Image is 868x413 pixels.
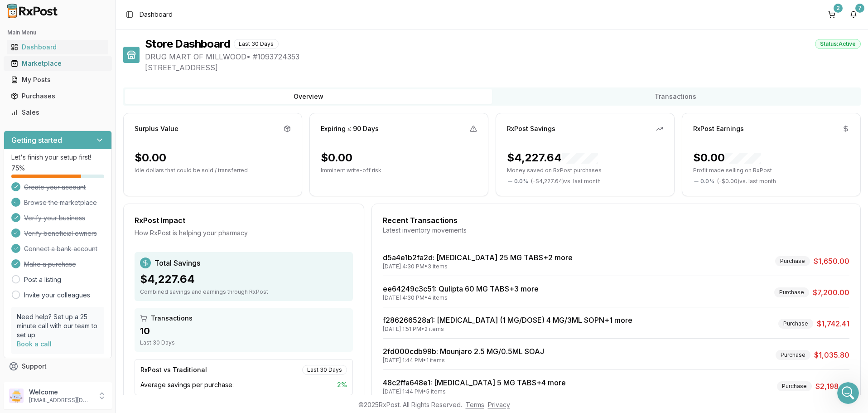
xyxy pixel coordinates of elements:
div: $0.00 [135,151,166,165]
p: [EMAIL_ADDRESS][DOMAIN_NAME] [29,397,92,404]
div: Surplus Value [135,124,178,133]
div: Roxy says… [7,212,174,263]
nav: breadcrumb [140,10,173,19]
div: I have an issue that's slowing me down [42,105,167,114]
span: Verify your business [24,214,85,223]
div: Purchase [774,287,809,297]
a: My Posts [7,72,108,88]
div: Last 30 Days [140,339,347,346]
a: Post a listing [24,275,61,284]
a: 2fd000cdb99b: Mounjaro 2.5 MG/0.5ML SOAJ [383,347,544,356]
span: ( - $4,227.64 ) vs. last month [531,178,601,185]
span: Total Savings [154,258,200,268]
button: Support [4,358,112,374]
p: Need help? Set up a 25 minute call with our team to set up. [17,312,99,340]
p: Welcome [29,388,92,397]
div: RxPost Savings [507,124,555,133]
div: Status: Active [815,39,861,49]
div: Close [159,4,175,20]
div: [DATE] 1:44 PM • 1 items [383,357,544,364]
button: Marketplace [4,56,112,71]
a: Terms [466,401,484,408]
div: Purchase [776,350,810,360]
span: DRUG MART OF MILLWOOD • # 1093724353 [145,51,861,62]
a: f286266528a1: [MEDICAL_DATA] (1 MG/DOSE) 4 MG/3ML SOPN+1 more [383,316,632,325]
div: Purchases [11,92,105,101]
div: 10 [140,325,347,337]
button: Emoji picker [14,297,21,304]
div: $0.00 [321,151,352,165]
span: Browse the marketplace [24,198,97,207]
button: Gif picker [29,296,36,304]
button: 7 [846,7,861,22]
div: joined the conversation [39,265,154,273]
div: How RxPost is helping your pharmacy [135,228,353,238]
a: Dashboard [7,39,108,55]
b: [EMAIL_ADDRESS][DOMAIN_NAME] [14,159,85,175]
iframe: Intercom live chat [837,382,859,404]
div: Richard says… [7,99,174,126]
button: Sales [4,105,112,120]
span: Connect a bank account [24,244,97,253]
h2: Main Menu [7,29,108,36]
div: I have an issue that's slowing me down [35,99,174,119]
span: $7,200.00 [813,287,849,298]
div: Purchase [778,319,813,329]
a: Purchases [7,88,108,104]
img: Profile image for Manuel [27,264,36,273]
div: Expiring ≤ 90 Days [321,124,379,133]
h1: [PERSON_NAME] [44,5,103,11]
span: 75 % [11,164,25,173]
div: You can continue the conversation on WhatsApp instead. [7,183,149,211]
p: Profit made selling on RxPost [693,167,849,174]
a: 2 [825,7,839,22]
img: Profile image for Manuel [26,5,40,19]
span: Feedback [22,378,53,387]
p: Idle dollars that could be sold / transferred [135,167,291,174]
div: Continue on WhatsApp [7,212,134,256]
p: Imminent write-off risk [321,167,477,174]
button: My Posts [4,73,112,87]
a: 48c2ffa648e1: [MEDICAL_DATA] 5 MG TABS+4 more [383,378,566,387]
div: Roxy says… [7,183,174,212]
button: Home [142,4,159,21]
div: The team will get back to you on this. Our usual reply time is a few hours. You'll get replies he... [14,132,141,176]
div: $0.00 [693,151,761,165]
div: [DATE] 4:30 PM • 3 items [383,263,573,270]
div: RxPost Earnings [693,124,744,133]
img: User avatar [9,389,24,403]
h1: Store Dashboard [145,37,230,51]
span: Make a purchase [24,260,76,269]
div: Purchase [775,256,810,266]
button: Continue on WhatsApp [24,225,117,243]
a: Invite your colleagues [24,291,90,300]
span: [STREET_ADDRESS] [145,62,861,73]
div: $4,227.64 [507,151,598,165]
span: $1,035.80 [814,350,849,360]
div: [DATE] 1:44 PM • 5 items [383,388,566,395]
div: 7 [855,4,864,13]
span: 0.0 % [700,178,714,185]
div: How do I view more than 15 entries per page? Very annoying. Would like all items on one page that... [33,52,174,98]
button: Transactions [492,89,859,104]
button: Purchases [4,89,112,103]
button: Overview [125,89,492,104]
h3: Getting started [11,135,62,146]
textarea: Message… [8,278,174,293]
div: Marketplace [11,59,105,68]
div: 2 [834,4,843,13]
span: 0.0 % [514,178,528,185]
span: Create your account [24,183,86,192]
div: Sales [11,108,105,117]
div: Recent Transactions [383,215,849,226]
span: $2,198.45 [815,381,849,392]
div: $4,227.64 [140,272,347,287]
div: [DATE] 1:51 PM • 2 items [383,326,632,333]
p: Let's finish your setup first! [11,153,104,162]
button: Upload attachment [43,296,50,304]
div: Latest inventory movements [383,226,849,235]
a: d5a4e1b2fa2d: [MEDICAL_DATA] 25 MG TABS+2 more [383,253,573,262]
div: The team will get back to you on this. Our usual reply time is a few hours.You'll get replies her... [7,126,149,182]
div: Richard says… [7,52,174,99]
span: Verify beneficial owners [24,229,97,238]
